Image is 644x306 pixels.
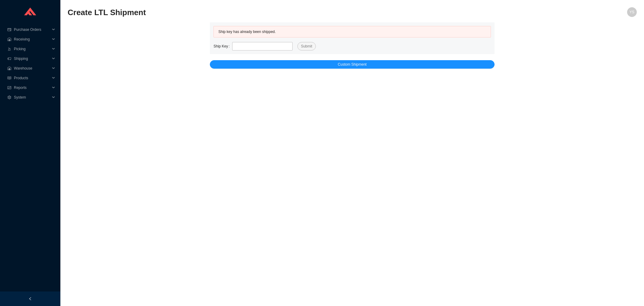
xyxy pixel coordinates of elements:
span: Picking [14,44,50,54]
span: Products [14,73,50,83]
div: Ship key has already been shipped. [218,29,486,35]
span: Warehouse [14,63,50,73]
span: Receiving [14,34,50,44]
span: Custom Shipment [338,61,367,67]
span: fund [7,86,11,90]
span: setting [7,96,11,99]
span: Purchase Orders [14,25,50,34]
span: System [14,93,50,102]
span: YS [630,7,634,17]
span: read [7,76,11,80]
h2: Create LTL Shipment [68,7,495,18]
span: credit-card [7,28,11,31]
button: Submit [297,42,316,50]
label: Ship Key [213,42,232,50]
span: Shipping [14,54,50,63]
span: Reports [14,83,50,93]
button: Custom Shipment [210,60,495,69]
span: left [28,297,32,301]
